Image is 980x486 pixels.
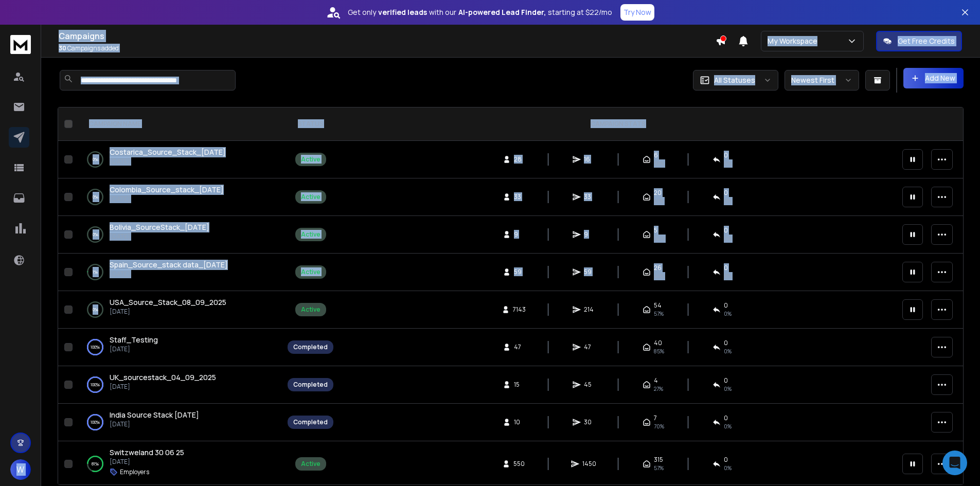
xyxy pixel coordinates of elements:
[281,107,340,141] th: STATUS
[93,154,98,165] p: 0 %
[724,189,728,197] span: 0
[293,418,328,426] div: Completed
[93,229,98,240] p: 0 %
[110,195,224,203] p: [DATE]
[785,70,859,91] button: Newest First
[584,343,594,351] span: 47
[77,404,281,441] td: 100%India Source Stack [DATE][DATE]
[514,155,524,164] span: 28
[584,155,594,164] span: 16
[514,418,524,426] span: 10
[724,235,732,243] span: 0 %
[93,192,98,202] p: 0 %
[77,366,281,404] td: 100%UK_sourcestack_04_09_2025[DATE]
[584,230,594,239] span: 9
[110,308,226,316] p: [DATE]
[654,226,657,235] span: 5
[942,451,967,475] div: Open Intercom Messenger
[110,345,158,353] p: [DATE]
[582,460,596,468] span: 1450
[654,264,662,272] span: 26
[584,305,594,314] span: 214
[654,422,664,430] span: 70 %
[623,7,651,17] p: Try Now
[77,141,281,178] td: 0%Costarica_Source_Stack_[DATE][DATE]
[724,385,732,393] span: 0 %
[584,418,594,426] span: 30
[348,7,612,17] p: Get only with our starting at $22/mo
[110,447,184,458] a: Switzweland 30 06 25
[724,226,728,235] span: 0
[654,189,662,197] span: 20
[59,30,716,42] h1: Campaigns
[513,460,525,468] span: 550
[110,260,228,269] span: Spain_Source_stack data_[DATE]
[654,456,663,464] span: 315
[513,305,526,314] span: 7143
[654,310,664,318] span: 57 %
[724,464,732,472] span: 0 %
[77,254,281,291] td: 1%Spain_Source_stack data_[DATE][DATE]
[724,301,728,310] span: 0
[654,339,662,347] span: 40
[724,414,728,422] span: 0
[77,216,281,254] td: 0%Bolivia_SourceStack_[DATE][DATE]
[654,159,664,168] span: 38 %
[654,151,658,159] span: 6
[458,7,546,17] strong: AI-powered Lead Finder,
[110,372,216,382] span: UK_sourcestack_04_09_2025
[91,342,100,352] p: 100 %
[724,197,732,205] span: 0 %
[724,264,728,272] span: 0
[301,155,320,164] div: Active
[514,230,524,239] span: 9
[110,147,226,157] a: Costarica_Source_Stack_[DATE]
[110,270,228,278] p: [DATE]
[724,347,732,355] span: 0 %
[110,157,226,166] p: [DATE]
[110,185,224,194] span: Colombia_Source_stack_[DATE]
[77,329,281,366] td: 100%Staff_Testing[DATE]
[654,464,664,472] span: 57 %
[77,107,281,141] th: CAMPAIGN NAME
[514,343,524,351] span: 47
[654,197,664,205] span: 61 %
[768,36,822,46] p: My Workspace
[724,456,728,464] span: 0
[110,297,226,307] span: USA_Source_Stack_08_09_2025
[724,151,728,159] span: 0
[654,414,657,422] span: 7
[10,459,31,480] button: W
[724,159,732,168] span: 0 %
[92,459,99,469] p: 81 %
[93,304,98,315] p: 0 %
[91,417,100,427] p: 100 %
[340,107,896,141] th: CAMPAIGN STATS
[59,44,716,52] p: Campaigns added
[301,230,320,239] div: Active
[77,291,281,329] td: 0%USA_Source_Stack_08_09_2025[DATE]
[654,376,658,385] span: 4
[293,343,328,351] div: Completed
[110,335,158,345] a: Staff_Testing
[110,185,224,195] a: Colombia_Source_stack_[DATE]
[110,420,199,428] p: [DATE]
[724,272,732,280] span: 0 %
[110,297,226,308] a: USA_Source_Stack_08_09_2025
[898,36,955,46] p: Get Free Credits
[77,178,281,216] td: 0%Colombia_Source_stack_[DATE][DATE]
[654,385,663,393] span: 27 %
[654,301,662,310] span: 54
[293,381,328,389] div: Completed
[514,268,524,276] span: 59
[584,381,594,389] span: 45
[378,7,427,17] strong: verified leads
[110,232,209,241] p: [DATE]
[120,468,149,476] p: Employers
[584,268,594,276] span: 59
[110,222,209,232] span: Bolivia_SourceStack_[DATE]
[654,272,664,280] span: 44 %
[714,75,755,85] p: All Statuses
